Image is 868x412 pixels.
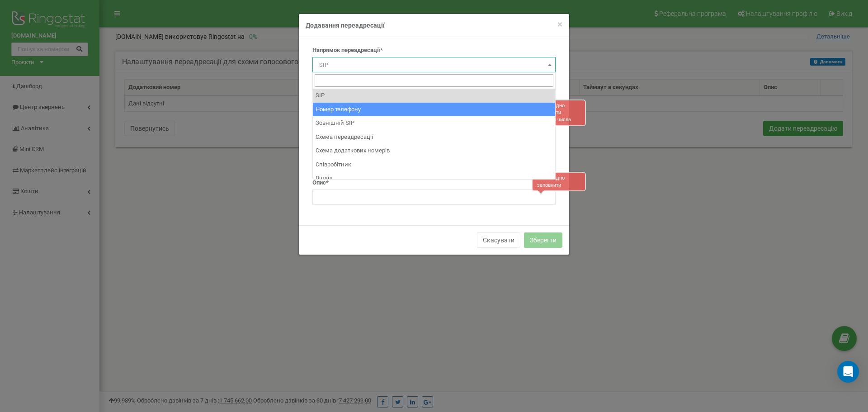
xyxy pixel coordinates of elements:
[532,99,586,126] div: * Необхідно заповнити * Тільки числа
[312,57,556,72] span: SIP
[306,21,562,30] h4: Додавання переадресації
[557,19,562,30] span: ×
[532,172,586,191] div: * Необхідно заповнити
[837,361,859,383] div: Open Intercom Messenger
[524,232,562,248] button: Зберегти
[313,130,555,144] li: Схема переадресації
[313,103,555,117] li: Номер телефону
[312,179,329,187] label: Опис*
[313,89,555,103] li: SIP
[313,144,555,158] li: Схема додаткових номерів
[313,171,555,185] li: Відділ
[313,158,555,172] li: Співробітник
[312,46,383,55] label: Напрямок переадресації*
[477,232,520,248] button: Скасувати
[316,59,552,71] span: SIP
[313,116,555,130] li: Зовнішній SIP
